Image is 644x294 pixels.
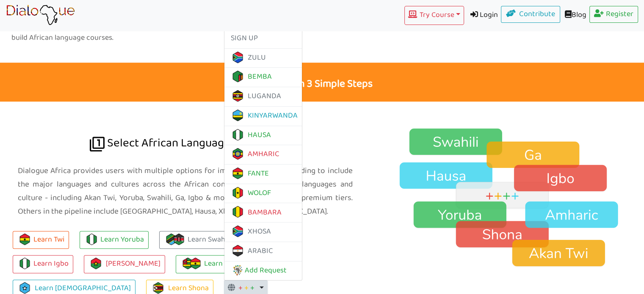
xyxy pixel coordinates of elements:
h2: Select African Language & Culture [18,102,353,159]
img: flag-nigeria.710e75b6.png [19,258,30,269]
img: learn African language platform app [6,5,75,26]
img: flag-tanzania.fe228584.png [166,234,177,245]
a: XHOSA [231,225,271,238]
img: senegal.7890113c.png [232,187,243,198]
a: BEMBA [231,70,272,83]
img: communication-favicon.44267b67.png [232,264,243,276]
img: flag-nigeria.710e75b6.png [86,234,97,245]
img: african language dialogue [90,137,105,151]
a: FANTE [231,167,269,180]
img: somalia.d5236246.png [19,282,30,294]
p: Dialogue Africa provides users with multiple options for immersion and is expanding to include th... [18,164,353,219]
a: HAUSA [231,129,271,142]
a: ARABIC [231,245,273,258]
a: Learn Igbo [13,255,73,273]
button: Learn Twi [13,231,69,249]
img: flag-nigeria.710e75b6.png [232,129,243,140]
a: Register [589,6,638,23]
img: flag-ghana.106b55d9.png [190,258,201,269]
img: uganda.1fdeaf24.png [232,90,243,102]
img: egypt.442b7c93.png [232,245,243,256]
a: AMHARIC [231,148,279,161]
img: flag-ghana.106b55d9.png [232,168,243,179]
img: burkina-faso.42b537ce.png [90,258,102,269]
button: Try Course [404,6,464,25]
img: flag-ghana.106b55d9.png [19,234,30,245]
img: togo.0c01db91.png [182,258,193,269]
a: ZULU [231,51,266,64]
img: south-africa.ccf68c72.png [232,225,243,237]
a: LUGANDA [231,90,281,103]
img: south-africa.ccf68c72.png [232,52,243,63]
a: Blog [560,6,589,25]
a: WOLOF [231,187,271,200]
img: Twi language, Yoruba, Hausa, Fante, Igbo, Swahili, Amharic, Shona [383,128,644,268]
a: Learn Ewe [176,255,243,273]
a: Login [464,6,501,25]
img: kenya.f9bac8fe.png [173,234,185,245]
a: KINYARWANDA [231,109,298,122]
img: rwanda.4d810fa2.png [232,110,243,121]
a: [PERSON_NAME] [84,255,165,273]
img: zimbabwe.93903875.png [152,282,164,294]
a: Add Request [231,264,287,277]
a: SIGN UP [231,32,258,45]
a: Learn Yoruba [80,231,149,249]
img: zambia.98fdbda7.png [232,71,243,82]
a: Learn Swahili [159,231,235,249]
a: Contribute [501,6,560,23]
a: BAMBARA [231,206,282,219]
img: ethiopia.db893f60.png [232,148,243,159]
img: mali.a8edd540.png [232,206,243,217]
